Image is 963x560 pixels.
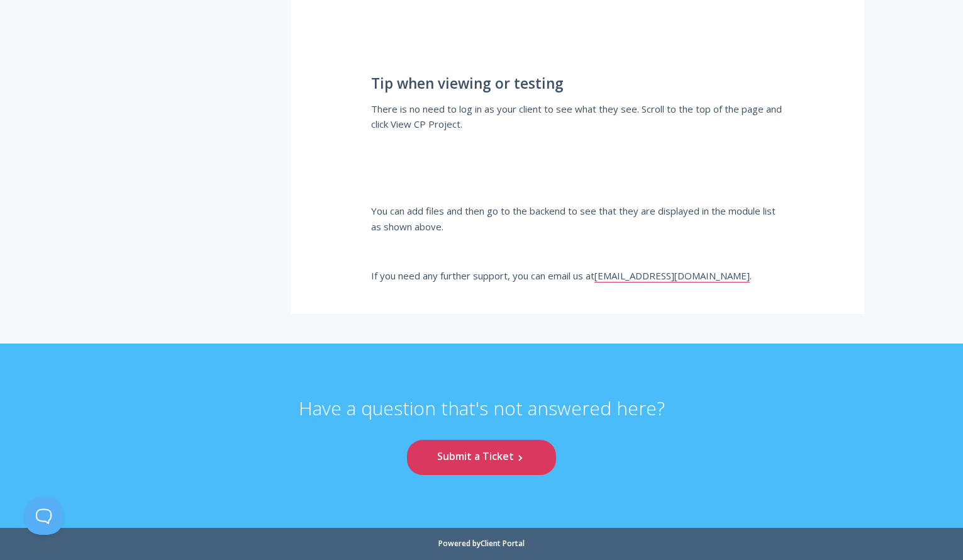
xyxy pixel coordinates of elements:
[481,538,525,549] a: Client Portal
[371,76,784,91] h3: Tip when viewing or testing
[299,396,665,440] p: Have a question that's not answered here?
[371,268,784,283] p: If you need any further support, you can email us at .
[371,203,784,234] p: You can add files and then go to the backend to see that they are displayed in the module list as...
[371,101,784,132] p: There is no need to log in as your client to see what they see. Scroll to the top of the page and...
[594,269,750,283] a: [EMAIL_ADDRESS][DOMAIN_NAME]
[25,497,63,535] iframe: Toggle Customer Support
[407,440,555,474] a: Submit a Ticket
[371,141,591,191] img: View your Client Portal project from the back end
[438,540,525,547] li: Powered by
